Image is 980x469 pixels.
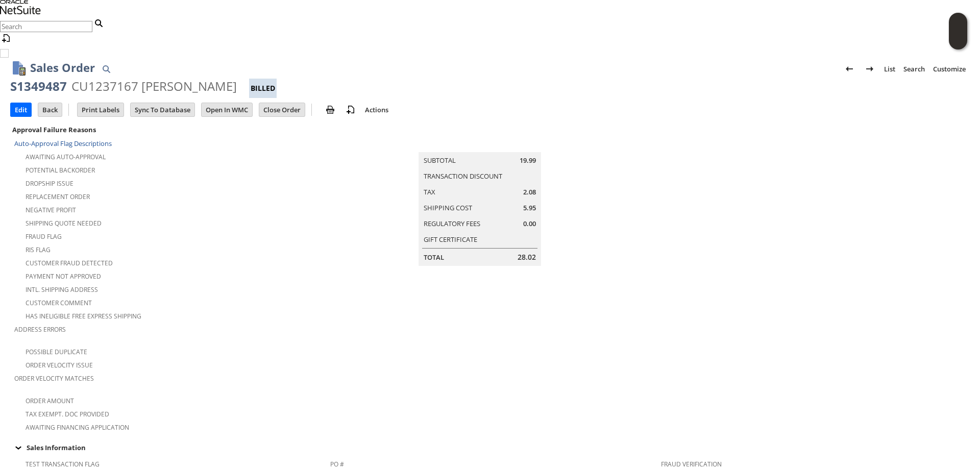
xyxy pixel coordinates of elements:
div: S1349487 [10,78,67,94]
span: 28.02 [518,252,536,262]
a: Auto-Approval Flag Descriptions [14,139,112,148]
input: Open In WMC [202,103,252,116]
a: Possible Duplicate [26,348,87,356]
div: CU1237167 [PERSON_NAME] [71,78,237,94]
a: Address Errors [14,325,66,334]
iframe: Click here to launch Oracle Guided Learning Help Panel [949,13,967,50]
a: List [880,61,899,77]
span: 2.08 [523,187,536,197]
a: Test Transaction Flag [26,460,100,468]
input: Print Labels [78,103,124,116]
svg: Search [92,17,105,29]
a: Order Velocity Issue [26,361,93,369]
a: Negative Profit [26,206,76,214]
a: Fraud Flag [26,232,62,241]
a: Subtotal [424,156,456,165]
div: Sales Information [10,441,966,454]
span: 19.99 [520,156,536,165]
input: Close Order [259,103,305,116]
a: Replacement Order [26,192,90,201]
span: Oracle Guided Learning Widget. To move around, please hold and drag [949,32,967,50]
a: Shipping Quote Needed [26,219,102,228]
td: Sales Information [10,441,970,454]
a: Tax Exempt. Doc Provided [26,410,109,418]
a: Customize [929,61,970,77]
a: Regulatory Fees [424,219,480,228]
img: add-record.svg [345,104,357,116]
a: Total [424,253,444,262]
a: Order Amount [26,397,74,405]
a: Intl. Shipping Address [26,285,98,294]
div: Billed [249,79,277,98]
img: Previous [843,63,855,75]
a: Potential Backorder [26,166,95,175]
img: print.svg [324,104,336,116]
a: Tax [424,187,435,196]
a: Awaiting Financing Application [26,423,129,432]
a: PO # [330,460,344,468]
a: Customer Fraud Detected [26,259,113,267]
a: Fraud Verification [661,460,722,468]
a: RIS flag [26,245,51,254]
a: Awaiting Auto-Approval [26,153,106,161]
a: Customer Comment [26,299,92,307]
span: 0.00 [523,219,536,229]
input: Back [38,103,62,116]
img: Quick Find [100,63,112,75]
h1: Sales Order [30,59,95,76]
a: Dropship Issue [26,179,73,188]
div: Approval Failure Reasons [10,123,326,136]
a: Transaction Discount [424,171,502,181]
a: Search [899,61,929,77]
a: Shipping Cost [424,203,472,212]
a: Payment not approved [26,272,101,281]
span: 5.95 [523,203,536,213]
img: Next [864,63,876,75]
input: Sync To Database [131,103,194,116]
a: Order Velocity Matches [14,374,94,383]
a: Actions [361,105,393,114]
a: Has Ineligible Free Express Shipping [26,312,141,320]
caption: Summary [419,136,541,152]
a: Gift Certificate [424,235,477,244]
input: Edit [11,103,31,116]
